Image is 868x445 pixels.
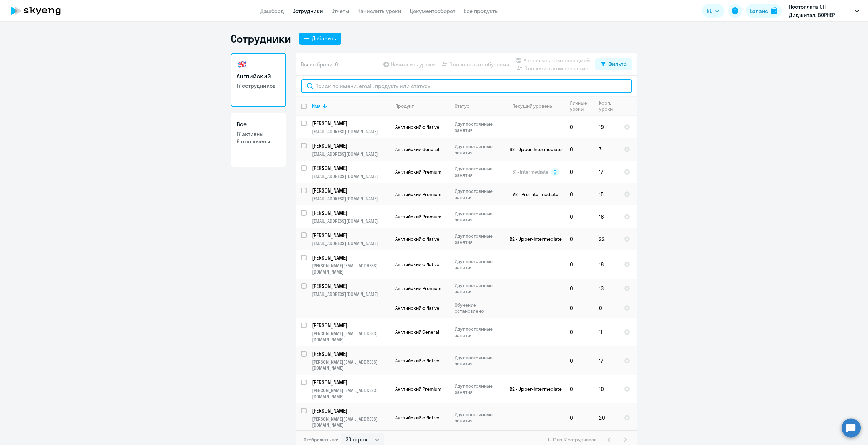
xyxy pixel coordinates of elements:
[312,128,390,135] p: [EMAIL_ADDRESS][DOMAIN_NAME]
[512,169,548,175] span: B1 - Intermediate
[548,437,597,443] span: 1 - 17 из 17 сотрудников
[312,291,390,297] p: [EMAIL_ADDRESS][DOMAIN_NAME]
[312,379,389,386] p: [PERSON_NAME]
[455,210,501,223] p: Идут постоянные занятия
[312,254,390,261] a: [PERSON_NAME]
[312,254,389,261] p: [PERSON_NAME]
[702,4,724,18] button: RU
[301,60,338,68] span: Вы выбрали: 0
[312,231,389,239] p: [PERSON_NAME]
[594,298,618,318] td: 0
[304,437,338,443] span: Отображать по:
[594,161,618,183] td: 17
[594,116,618,138] td: 19
[565,318,594,346] td: 0
[312,164,390,172] a: [PERSON_NAME]
[292,7,323,14] a: Сотрудники
[595,58,632,70] button: Фильтр
[237,138,280,145] p: 6 отключены
[455,383,501,395] p: Идут постоянные занятия
[594,228,618,250] td: 22
[395,261,439,267] span: Английский с Native
[312,387,390,400] p: [PERSON_NAME][EMAIL_ADDRESS][DOMAIN_NAME]
[594,403,618,432] td: 20
[312,407,390,414] a: [PERSON_NAME]
[463,7,499,14] a: Все продукты
[594,375,618,403] td: 10
[312,350,389,358] p: [PERSON_NAME]
[312,407,389,414] p: [PERSON_NAME]
[395,214,441,220] span: Английский Premium
[565,279,594,298] td: 0
[455,411,501,424] p: Идут постоянные занятия
[501,228,565,250] td: B2 - Upper-Intermediate
[231,32,291,45] h1: Сотрудники
[312,322,389,329] p: [PERSON_NAME]
[455,326,501,338] p: Идут постоянные занятия
[312,231,390,239] a: [PERSON_NAME]
[231,53,286,107] a: Английский17 сотрудников
[357,7,401,14] a: Начислить уроки
[237,72,280,81] h3: Английский
[312,187,390,194] a: [PERSON_NAME]
[312,103,321,109] div: Имя
[237,130,280,138] p: 17 активны
[771,7,777,14] img: balance
[312,164,389,172] p: [PERSON_NAME]
[608,60,627,68] div: Фильтр
[301,79,632,93] input: Поиск по имени, email, продукту или статусу
[455,103,469,109] div: Статус
[455,302,501,314] p: Обучение остановлено
[599,100,618,112] div: Корп. уроки
[594,279,618,298] td: 13
[501,375,565,403] td: B2 - Upper-Intermediate
[395,414,439,421] span: Английский с Native
[395,236,439,242] span: Английский с Native
[455,188,501,200] p: Идут постоянные занятия
[395,169,441,175] span: Английский Premium
[750,7,768,15] div: Баланс
[455,355,501,367] p: Идут постоянные занятия
[789,3,852,19] p: Постоплата СП Диджитал, ВОРНЕР МЬЮЗИК, ООО
[455,143,501,156] p: Идут постоянные занятия
[570,100,593,112] div: Личные уроки
[395,124,439,130] span: Английский с Native
[565,346,594,375] td: 0
[312,240,390,246] p: [EMAIL_ADDRESS][DOMAIN_NAME]
[312,379,390,386] a: [PERSON_NAME]
[312,34,336,42] div: Добавить
[501,138,565,161] td: B2 - Upper-Intermediate
[746,4,782,18] a: Балансbalance
[395,386,441,392] span: Английский Premium
[312,142,389,149] p: [PERSON_NAME]
[594,138,618,161] td: 7
[395,285,441,291] span: Английский Premium
[312,282,390,290] a: [PERSON_NAME]
[455,121,501,133] p: Идут постоянные занятия
[594,205,618,228] td: 16
[312,416,390,428] p: [PERSON_NAME][EMAIL_ADDRESS][DOMAIN_NAME]
[312,173,390,179] p: [EMAIL_ADDRESS][DOMAIN_NAME]
[395,103,414,109] div: Продукт
[312,120,389,127] p: [PERSON_NAME]
[513,103,552,109] div: Текущий уровень
[594,250,618,279] td: 18
[565,375,594,403] td: 0
[395,329,439,335] span: Английский General
[455,282,501,295] p: Идут постоянные занятия
[312,350,390,358] a: [PERSON_NAME]
[312,218,390,224] p: [EMAIL_ADDRESS][DOMAIN_NAME]
[565,403,594,432] td: 0
[565,116,594,138] td: 0
[395,146,439,153] span: Английский General
[312,196,390,202] p: [EMAIL_ADDRESS][DOMAIN_NAME]
[395,305,439,311] span: Английский с Native
[565,183,594,205] td: 0
[312,187,389,194] p: [PERSON_NAME]
[594,346,618,375] td: 17
[410,7,455,14] a: Документооборот
[455,233,501,245] p: Идут постоянные занятия
[501,183,565,205] td: A2 - Pre-Intermediate
[312,359,390,371] p: [PERSON_NAME][EMAIL_ADDRESS][DOMAIN_NAME]
[237,59,248,70] img: english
